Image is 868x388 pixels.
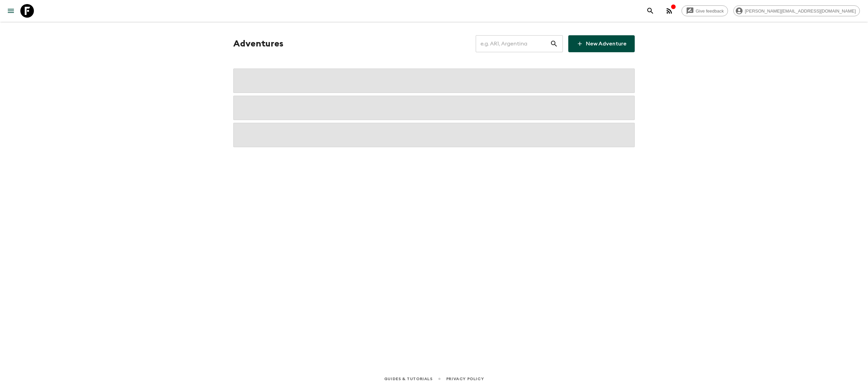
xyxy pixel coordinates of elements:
[733,5,860,16] div: [PERSON_NAME][EMAIL_ADDRESS][DOMAIN_NAME]
[4,4,18,18] button: menu
[644,4,657,18] button: search adventures
[233,37,283,51] h1: Adventures
[384,375,433,383] a: Guides & Tutorials
[476,34,550,53] input: e.g. AR1, Argentina
[446,375,484,383] a: Privacy Policy
[741,8,860,14] span: [PERSON_NAME][EMAIL_ADDRESS][DOMAIN_NAME]
[692,8,728,14] span: Give feedback
[682,5,728,16] a: Give feedback
[568,35,635,52] a: New Adventure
